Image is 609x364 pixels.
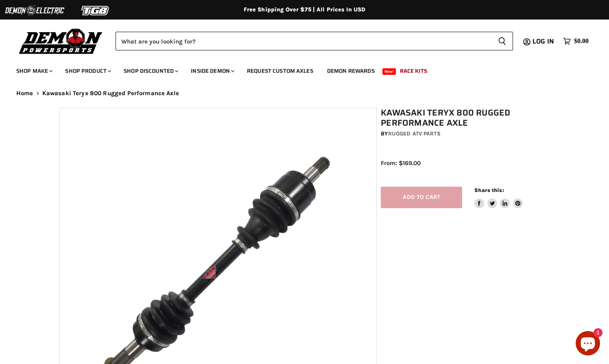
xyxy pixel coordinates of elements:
span: Kawasaki Teryx 800 Rugged Performance Axle [42,90,179,97]
img: Demon Powersports [16,26,105,55]
img: Demon Electric Logo 2 [4,3,65,18]
img: TGB Logo 2 [65,3,126,18]
a: Demon Rewards [321,63,381,79]
a: Shop Make [10,63,57,79]
a: $0.00 [559,35,593,47]
a: Inside Demon [185,63,239,79]
div: by [381,129,554,138]
a: Request Custom Axles [241,63,319,79]
span: From: $169.00 [381,159,421,167]
form: Product [116,32,513,50]
inbox-online-store-chat: Shopify online store chat [573,331,602,357]
aside: Share this: [474,187,523,208]
span: Log in [533,36,554,46]
a: Shop Discounted [118,63,183,79]
ul: Main menu [10,59,587,79]
h1: Kawasaki Teryx 800 Rugged Performance Axle [381,108,554,128]
span: New! [382,68,396,75]
span: Share this: [474,187,504,193]
input: Search [116,32,491,50]
a: Rugged ATV Parts [388,130,441,137]
button: Search [491,32,513,50]
span: $0.00 [574,37,589,45]
a: Log in [529,38,559,45]
a: Shop Product [59,63,116,79]
a: Home [16,90,33,97]
a: Race Kits [394,63,433,79]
